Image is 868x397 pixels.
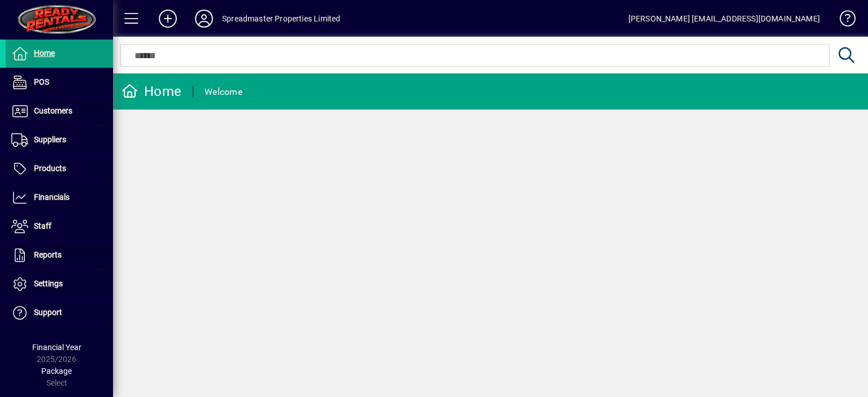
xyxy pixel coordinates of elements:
a: Customers [6,97,113,125]
a: POS [6,68,113,97]
div: Welcome [205,83,242,101]
span: Support [34,308,62,317]
span: POS [34,77,49,86]
button: Add [150,8,186,29]
a: Staff [6,212,113,241]
a: Settings [6,270,113,298]
span: Financial Year [32,343,81,352]
span: Package [41,367,72,376]
a: Knowledge Base [831,2,854,39]
button: Profile [186,8,222,29]
span: Products [34,164,66,173]
span: Financials [34,193,70,202]
a: Support [6,299,113,327]
span: Home [34,49,55,58]
a: Products [6,155,113,183]
span: Customers [34,106,72,115]
a: Reports [6,241,113,269]
span: Staff [34,221,51,230]
a: Financials [6,184,113,212]
div: [PERSON_NAME] [EMAIL_ADDRESS][DOMAIN_NAME] [628,10,820,28]
span: Suppliers [34,135,66,144]
span: Reports [34,250,62,259]
a: Suppliers [6,126,113,154]
span: Settings [34,279,63,288]
div: Home [121,82,181,101]
div: Spreadmaster Properties Limited [222,10,340,28]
